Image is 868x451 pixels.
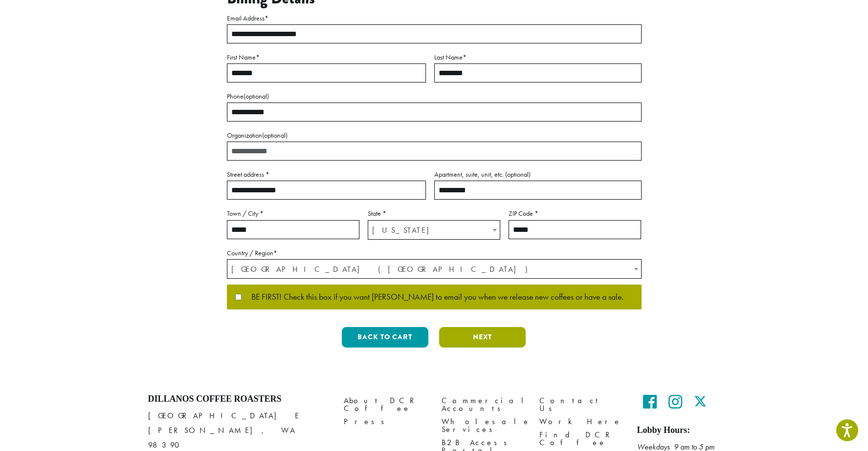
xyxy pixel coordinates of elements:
a: Work Here [539,415,623,429]
button: Next [439,327,526,348]
span: Country / Region [227,259,642,279]
label: Apartment, suite, unit, etc. [434,168,642,181]
input: BE FIRST! Check this box if you want [PERSON_NAME] to email you when we release new coffees or ha... [235,294,242,300]
h4: Dillanos Coffee Roasters [148,394,329,405]
a: Contact Us [539,394,623,415]
a: Commercial Accounts [442,394,525,415]
span: Virginia [368,221,500,240]
label: Street address [227,168,426,181]
span: (optional) [262,131,288,140]
label: First Name [227,51,426,63]
label: Last Name [434,51,642,63]
h5: Lobby Hours: [637,425,720,436]
span: (optional) [244,92,269,101]
label: State [368,207,500,220]
label: Town / City [227,207,359,220]
a: Find DCR Coffee [539,429,623,450]
span: BE FIRST! Check this box if you want [PERSON_NAME] to email you when we release new coffees or ha... [242,293,623,302]
button: Back to cart [342,327,428,348]
span: (optional) [505,170,531,179]
a: Press [344,415,427,429]
a: About DCR Coffee [344,394,427,415]
a: Wholesale Services [442,415,525,436]
label: Email Address [227,12,642,24]
span: United States (US) [227,260,641,279]
label: Organization [227,129,642,142]
label: ZIP Code [509,207,641,220]
span: State [368,220,500,240]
